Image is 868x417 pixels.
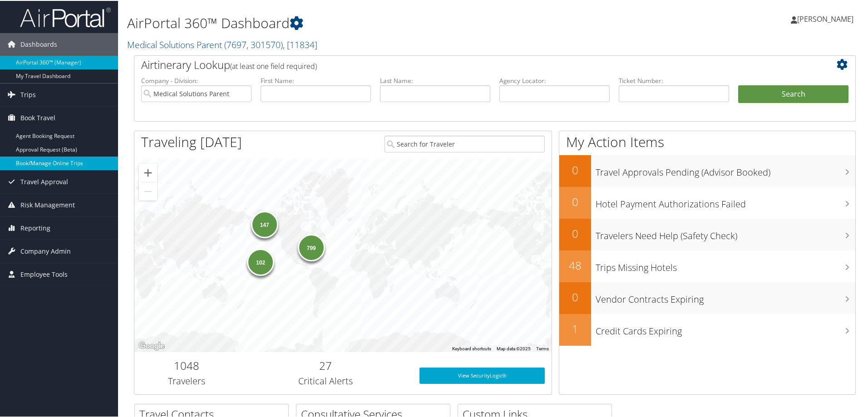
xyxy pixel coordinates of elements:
h1: AirPortal 360™ Dashboard [127,13,617,32]
a: Medical Solutions Parent [127,38,317,50]
a: 0Travelers Need Help (Safety Check) [559,218,855,250]
label: First Name: [261,75,371,84]
input: Search for Traveler [385,135,545,152]
button: Keyboard shortcuts [452,345,491,351]
h3: Travelers Need Help (Safety Check) [596,224,855,241]
h2: 48 [559,257,591,272]
h2: 0 [559,193,591,209]
label: Ticket Number: [619,75,729,84]
span: [PERSON_NAME] [797,13,853,23]
a: [PERSON_NAME] [791,5,863,32]
img: Google [137,339,167,351]
span: Risk Management [20,193,75,216]
a: Open this area in Google Maps (opens a new window) [137,339,167,351]
h2: 1 [559,320,591,336]
h2: 0 [559,289,591,304]
h3: Hotel Payment Authorizations Failed [596,192,855,210]
div: 799 [297,233,325,260]
span: ( 7697, 301570 ) [224,38,283,50]
a: Terms (opens in new tab) [536,345,549,350]
button: Zoom out [139,182,157,200]
a: 48Trips Missing Hotels [559,250,855,281]
h3: Travel Approvals Pending (Advisor Booked) [596,161,855,178]
label: Agency Locator: [499,75,610,84]
h1: My Action Items [559,132,855,151]
h3: Travelers [141,374,232,387]
label: Company - Division: [141,75,252,84]
a: 1Credit Cards Expiring [559,313,855,345]
img: airportal-logo.png [20,6,111,27]
span: Book Travel [20,106,55,128]
h2: 1048 [141,357,232,373]
h3: Critical Alerts [246,374,406,387]
button: Search [738,84,848,103]
h1: Traveling [DATE] [141,132,242,151]
span: Employee Tools [20,262,68,285]
span: Map data ©2025 [497,345,531,350]
div: 102 [247,247,274,275]
h3: Credit Cards Expiring [596,319,855,337]
h2: 0 [559,162,591,177]
span: Trips [20,83,36,105]
span: (at least one field required) [230,60,317,70]
a: 0Vendor Contracts Expiring [559,281,855,313]
h2: 0 [559,225,591,240]
a: 0Travel Approvals Pending (Advisor Booked) [559,154,855,186]
button: Zoom in [139,163,157,181]
a: 0Hotel Payment Authorizations Failed [559,186,855,218]
h2: 27 [246,357,406,373]
span: Travel Approval [20,170,68,192]
span: Reporting [20,216,50,239]
a: View SecurityLogic® [419,367,545,383]
h3: Trips Missing Hotels [596,256,855,273]
span: Company Admin [20,239,71,262]
label: Last Name: [380,75,490,84]
div: 147 [251,210,278,237]
h2: Airtinerary Lookup [141,56,789,72]
span: , [ 11834 ] [283,38,317,50]
h3: Vendor Contracts Expiring [596,288,855,305]
span: Dashboards [20,32,57,55]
